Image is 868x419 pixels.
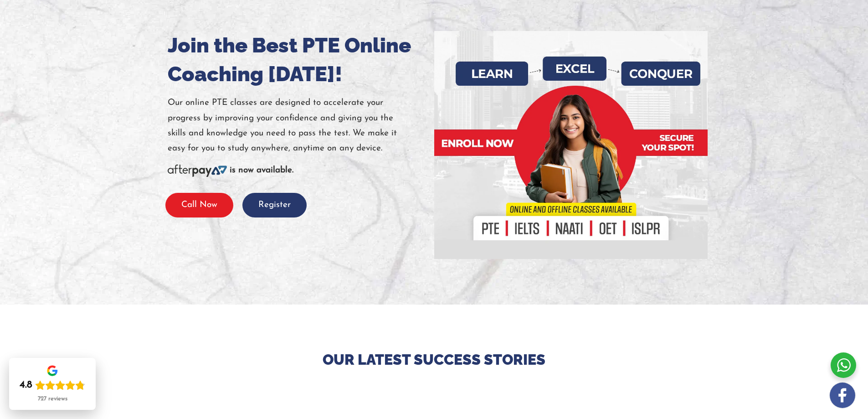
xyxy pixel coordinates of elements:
h1: Join the Best PTE Online Coaching [DATE]! [168,31,427,88]
div: 727 reviews [38,395,67,403]
img: white-facebook.png [830,383,855,408]
div: Rating: 4.8 out of 5 [20,379,85,392]
a: Register [242,201,307,209]
img: Afterpay-Logo [168,165,227,177]
p: Our Latest Success Stories [168,350,701,369]
p: Our online PTE classes are designed to accelerate your progress by improving your confidence and ... [168,95,427,156]
button: Register [242,193,307,218]
a: Call Now [165,201,233,209]
button: Call Now [165,193,233,218]
b: is now available. [230,166,293,175]
div: 4.8 [20,379,32,392]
